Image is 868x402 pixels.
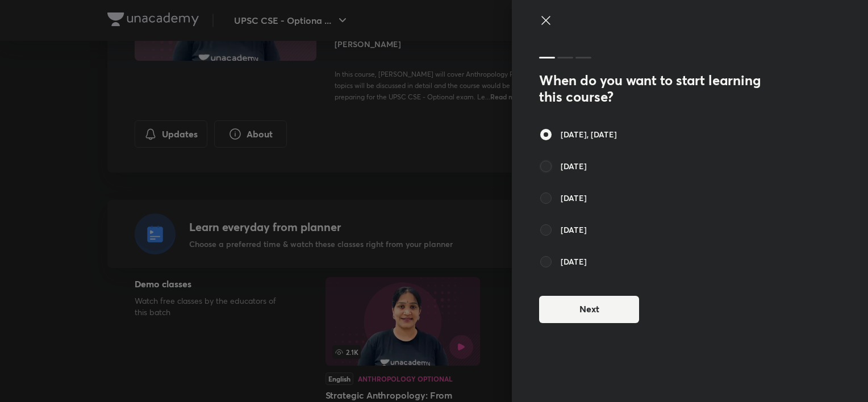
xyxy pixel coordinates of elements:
[561,128,617,140] span: [DATE], [DATE]
[561,256,587,267] span: [DATE]
[539,296,639,323] button: Next
[561,160,587,172] span: [DATE]
[539,72,775,105] h3: When do you want to start learning this course?
[561,224,587,236] span: [DATE]
[561,192,587,204] span: [DATE]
